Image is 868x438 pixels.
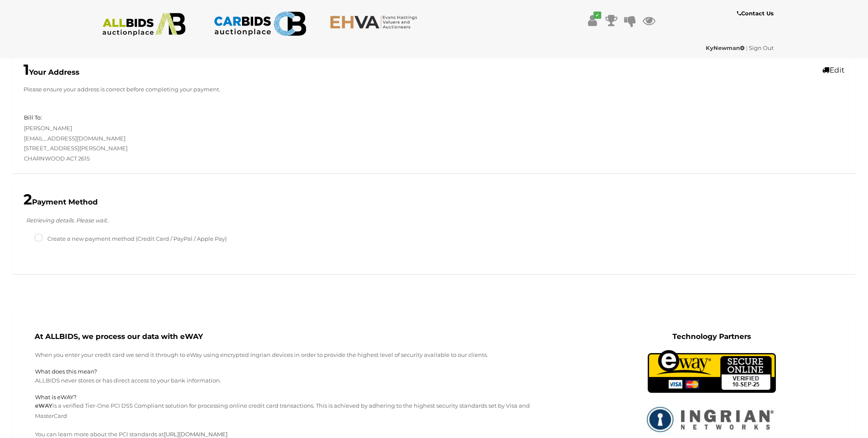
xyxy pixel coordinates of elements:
span: 2 [23,190,32,208]
a: Contact Us [736,9,775,18]
b: Technology Partners [672,332,751,341]
p: is a verified Tier-One PCI DSS Compliant solution for processing online credit card transactions.... [35,401,555,421]
a: Edit [822,66,845,74]
i: Retrieving details. Please wait.. [26,217,109,224]
span: 1 [23,61,29,79]
a: ✔ [586,13,599,28]
b: Payment Method [23,198,98,206]
h5: Bill To: [24,114,42,120]
strong: KyNewman [706,44,745,51]
img: eWAY Payment Gateway [648,350,776,393]
span: | [746,44,748,51]
h5: What does this mean? [35,368,555,374]
a: Sign Out [749,44,774,51]
img: EHVA.com.au [330,15,422,29]
img: ALLBIDS.com.au [98,13,190,36]
strong: eWAY [35,402,53,409]
img: CARBIDS.com.au [213,9,306,39]
p: ALLBIDS never stores or has direct access to your bank information. [35,376,555,385]
div: [PERSON_NAME] [EMAIL_ADDRESS][DOMAIN_NAME] [STREET_ADDRESS][PERSON_NAME] CHARNWOOD ACT 2615 [18,113,434,164]
img: Ingrian network [643,401,780,437]
b: Contact Us [736,10,773,17]
a: [URL][DOMAIN_NAME] [164,431,228,438]
i: ✔ [593,12,601,19]
label: Create a new payment method (Credit Card / PayPal / Apple Pay) [35,234,227,244]
h5: What is eWAY? [35,394,555,400]
b: Your Address [23,68,79,76]
p: Please ensure your address is correct before completing your payment. [23,85,845,94]
b: At ALLBIDS, we process our data with eWAY [35,332,203,341]
a: KyNewman [706,44,746,51]
p: When you enter your credit card we send it through to eWay using encrypted Ingrian devices in ord... [35,350,555,360]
